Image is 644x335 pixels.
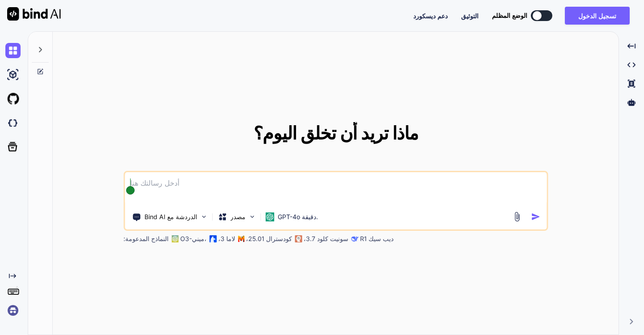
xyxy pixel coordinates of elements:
[200,213,208,221] img: اختيار الأدوات
[7,7,61,21] img: ربط الذكاء الاصطناعي
[531,212,540,221] img: رمز
[265,212,274,221] img: GPT-4o ميني
[461,11,479,21] button: التوثيق
[230,213,246,221] font: مصدر
[123,235,169,242] font: النماذج المدعومة:
[5,91,21,106] img: جيثب لايت
[578,12,616,20] font: تسجيل الدخول
[360,235,394,242] font: ديب سيك R1
[246,235,292,242] font: كودسترال 25.01،
[218,235,235,242] font: لاما 3،
[413,11,448,21] button: دعم ديسكورد
[144,213,197,221] font: الدردشة مع Bind AI
[180,235,207,242] font: O3-ميني،
[254,122,418,144] font: ماذا تريد أن تخلق اليوم؟
[512,212,522,222] img: مرفق
[278,213,318,221] font: GPT-4o دقيقة.
[238,236,244,242] img: ميسترال-AI
[248,213,256,221] img: اختيار النماذج
[171,235,178,242] img: جي بي تي-4
[304,235,348,242] font: سونيت كلود 3.7،
[5,115,21,131] img: أيقونة السحابة المظلمة
[209,235,216,242] img: لاما 2
[5,303,21,318] img: تسجيل الدخول
[461,12,479,20] font: التوثيق
[492,12,527,19] font: الوضع المظلم
[413,12,448,20] font: دعم ديسكورد
[5,67,21,82] img: أيه آي ستوديو
[5,43,21,58] img: محادثة
[295,235,302,242] img: كلود
[565,7,630,25] button: تسجيل الدخول
[351,235,358,242] img: كلود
